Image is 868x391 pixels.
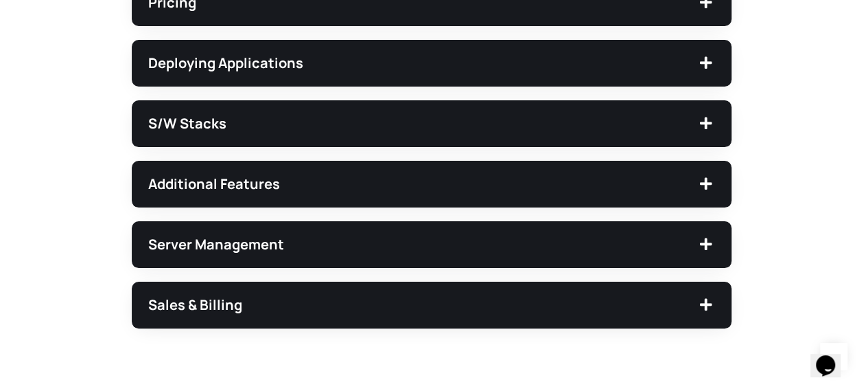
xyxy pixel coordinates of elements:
span: Additional Features [148,177,698,191]
span: Deploying Applications [148,56,698,70]
span: Server Management [148,238,698,252]
iframe: chat widget [810,336,854,377]
span: Sales & Billing [148,298,698,312]
span: S/W Stacks [148,117,698,131]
